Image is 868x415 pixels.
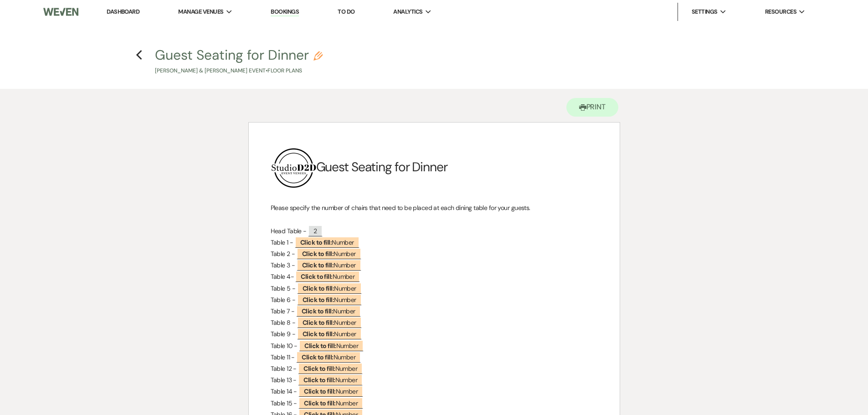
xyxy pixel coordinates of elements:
[303,296,334,304] b: Click to fill:
[297,248,361,259] span: Number
[303,330,334,338] b: Click to fill:
[271,398,598,409] p: Table 15 -
[295,236,360,248] span: Number
[271,387,297,395] span: Table 14 -
[155,48,323,75] button: Guest Seating for Dinner[PERSON_NAME] & [PERSON_NAME] Event•Floor Plans
[271,353,295,361] span: Table 11 -
[271,342,298,350] span: Table 10 -
[271,307,295,315] span: Table 7 -
[299,340,364,351] span: Number
[303,376,335,384] b: Click to fill:
[155,67,323,75] p: [PERSON_NAME] & [PERSON_NAME] Event • Floor Plans
[304,387,335,395] b: Click to fill:
[43,2,78,21] img: Weven Logo
[271,260,598,271] p: Table 3 -
[338,8,354,15] a: To Do
[303,284,334,292] b: Click to fill:
[297,328,362,339] span: Number
[271,250,295,258] span: Table 2 -
[304,342,336,350] b: Click to fill:
[301,272,332,281] b: Click to fill:
[271,145,316,191] img: Studio D2D Final LogosUPDATE_LogoTag Black (3).png
[271,8,299,16] a: Bookings
[297,317,362,328] span: Number
[765,7,796,16] span: Resources
[302,261,334,269] b: Click to fill:
[271,296,296,304] span: Table 6 -
[271,145,598,191] h1: Guest Seating for Dinner
[271,225,598,237] p: Head Table -
[271,330,296,338] span: Table 9 -
[302,353,333,361] b: Click to fill:
[271,364,297,373] span: Table 12 -
[297,294,362,305] span: Number
[298,397,363,409] span: Number
[271,284,296,292] span: Table 5 -
[300,238,332,246] b: Click to fill:
[297,282,362,294] span: Number
[296,305,361,317] span: Number
[308,225,322,236] span: 2
[178,7,223,16] span: Manage Venues
[107,8,139,15] a: Dashboard
[295,271,360,282] span: Number
[271,318,296,327] span: Table 8 -
[297,259,361,271] span: Number
[302,250,334,258] b: Click to fill:
[271,202,598,214] p: Please specify the number of chairs that need to be placed at each dining table for your guests.
[303,364,335,373] b: Click to fill:
[271,237,598,248] p: Table 1 -
[271,376,297,384] span: Table 13 -
[298,385,363,397] span: Number
[393,7,422,16] span: Analytics
[692,7,718,16] span: Settings
[303,318,334,327] b: Click to fill:
[302,307,333,315] b: Click to fill:
[296,351,361,363] span: Number
[566,98,619,117] button: Print
[271,272,294,281] span: Table 4-
[304,399,335,407] b: Click to fill:
[298,374,363,385] span: Number
[298,363,363,374] span: Number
